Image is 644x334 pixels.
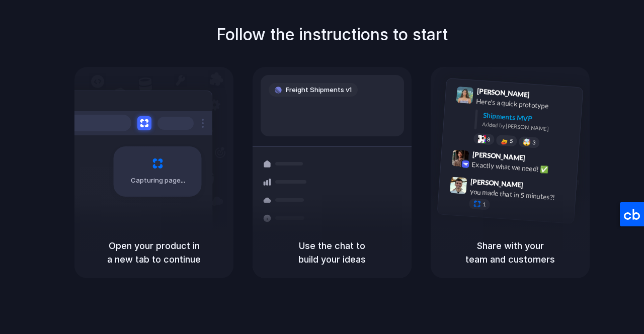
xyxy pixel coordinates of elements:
span: 9:41 AM [533,90,553,102]
span: 9:42 AM [528,153,549,165]
div: Exactly what we need! ✅ [471,159,572,176]
span: [PERSON_NAME] [472,149,525,163]
span: 5 [510,138,513,144]
div: Shipments MVP [482,110,576,126]
h1: Follow the instructions to start [216,23,448,47]
span: 3 [532,140,536,145]
span: Capturing page [131,176,187,186]
span: [PERSON_NAME] [470,176,524,190]
span: [PERSON_NAME] [476,86,530,100]
div: Added by [PERSON_NAME] [482,120,575,135]
span: 1 [482,202,486,207]
span: Freight Shipments v1 [286,85,352,95]
div: 🤯 [523,138,531,146]
h5: Use the chat to build your ideas [265,239,399,266]
h5: Share with your team and customers [443,239,578,266]
h5: Open your product in a new tab to continue [87,239,221,266]
div: you made that in 5 minutes?! [469,186,570,203]
div: Here's a quick prototype [476,96,577,113]
span: 9:47 AM [526,181,547,193]
span: 8 [487,136,491,142]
